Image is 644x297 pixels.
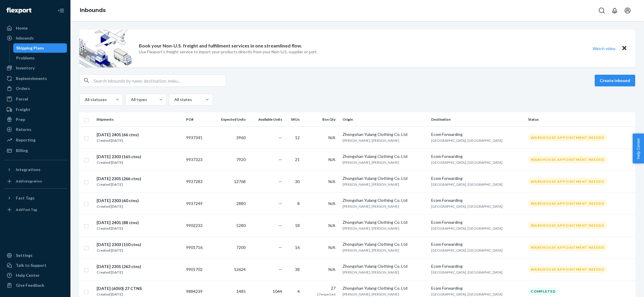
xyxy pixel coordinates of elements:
[297,201,300,206] span: 8
[431,219,523,225] div: Ecom Forwarding
[16,252,33,258] div: Settings
[236,157,246,162] span: 7920
[431,132,523,137] div: Ecom Forwarding
[97,132,139,138] div: [DATE] 2401 (66 ctns)
[340,112,429,127] th: Origin
[84,97,85,103] input: All statuses
[16,65,35,71] div: Inventory
[295,179,300,184] span: 30
[4,205,67,214] a: Add Fast Tag
[6,8,31,13] img: Flexport logo
[526,112,635,127] th: Status
[4,146,67,155] a: Billing
[328,179,336,184] span: N/A
[139,42,302,49] p: Book your Non-U.S. freight and fulfillment services in one streamlined flow.
[4,193,67,203] button: Fast Tags
[236,135,246,140] span: 3960
[16,25,28,31] div: Home
[343,204,399,209] span: [PERSON_NAME], [PERSON_NAME]
[431,204,503,209] span: [GEOGRAPHIC_DATA], [GEOGRAPHIC_DATA]
[596,5,608,16] button: Open Search Box
[431,138,503,143] span: [GEOGRAPHIC_DATA], [GEOGRAPHIC_DATA]
[16,272,40,278] div: Help Center
[328,223,336,228] span: N/A
[184,258,211,280] td: 9901702
[97,160,141,165] div: Created [DATE]
[16,86,30,91] div: Orders
[16,207,37,212] div: Add Fast Tag
[528,244,607,251] div: Warehouse Appointment Needed
[343,197,426,203] div: Zhongshan Yulang Clothing Co. Ltd
[211,112,248,127] th: Expected Units
[4,177,67,186] a: Add Integration
[328,201,336,206] span: N/A
[609,5,621,16] button: Open notifications
[184,127,211,148] td: 9937341
[234,179,246,184] span: 12768
[174,97,174,103] input: All states
[343,248,399,252] span: [PERSON_NAME], [PERSON_NAME]
[297,289,300,294] span: 4
[431,241,523,247] div: Ecom Forwarding
[279,267,282,272] span: —
[80,7,106,13] a: Inbounds
[279,245,282,250] span: —
[343,270,399,274] span: [PERSON_NAME], [PERSON_NAME]
[431,248,503,252] span: [GEOGRAPHIC_DATA], [GEOGRAPHIC_DATA]
[633,134,644,163] button: Help Center
[343,182,399,187] span: [PERSON_NAME], [PERSON_NAME]
[130,97,131,103] input: All types
[97,242,141,247] div: [DATE] 2303 (150 ctns)
[97,226,139,231] div: Created [DATE]
[97,182,141,187] div: Created [DATE]
[236,245,246,250] span: 7200
[343,285,426,291] div: Zhongshan Yulang Clothing Co. Ltd
[273,289,282,294] span: 1044
[16,167,41,173] div: Integrations
[279,201,282,206] span: —
[431,270,503,274] span: [GEOGRAPHIC_DATA], [GEOGRAPHIC_DATA]
[16,282,44,288] div: Give Feedback
[343,292,399,296] span: [PERSON_NAME], [PERSON_NAME]
[343,263,426,269] div: Zhongshan Yulang Clothing Co. Ltd
[94,75,226,86] input: Search inbounds by name, destination, msku...
[16,35,34,41] div: Inbounds
[343,138,399,143] span: [PERSON_NAME], [PERSON_NAME]
[328,245,336,250] span: N/A
[16,127,31,132] div: Returns
[307,285,335,291] div: 27
[97,138,139,144] div: Created [DATE]
[97,264,141,269] div: [DATE] 2301 (263 ctns)
[13,53,67,63] a: Problems
[343,241,426,247] div: Zhongshan Yulang Clothing Co. Ltd
[97,286,142,291] div: [DATE] (6050) 27 CTNS
[16,96,28,102] div: Parcel
[528,134,607,141] div: Warehouse Appointment Needed
[4,84,67,93] a: Orders
[16,137,36,143] div: Reporting
[528,156,607,163] div: Warehouse Appointment Needed
[528,200,607,207] div: Warehouse Appointment Needed
[295,245,300,250] span: 16
[429,112,526,127] th: Destination
[97,220,139,226] div: [DATE] 2401 (88 ctns)
[343,219,426,225] div: Zhongshan Yulang Clothing Co. Ltd
[295,223,300,228] span: 18
[279,157,282,162] span: —
[139,49,318,55] p: Use Flexport’s freight service to import your products directly from your Non-U.S. supplier or port.
[328,135,336,140] span: N/A
[16,76,47,81] div: Replenishments
[236,223,246,228] span: 5280
[431,160,503,165] span: [GEOGRAPHIC_DATA], [GEOGRAPHIC_DATA]
[97,269,141,275] div: Created [DATE]
[343,175,426,181] div: Zhongshan Yulang Clothing Co. Ltd
[431,292,503,296] span: [GEOGRAPHIC_DATA], [GEOGRAPHIC_DATA]
[295,157,300,162] span: 21
[431,175,523,181] div: Ecom Forwarding
[16,117,25,122] div: Prep
[343,226,399,231] span: [PERSON_NAME], [PERSON_NAME]
[528,178,607,185] div: Warehouse Appointment Needed
[16,107,30,112] div: Freight
[184,192,211,214] td: 9937249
